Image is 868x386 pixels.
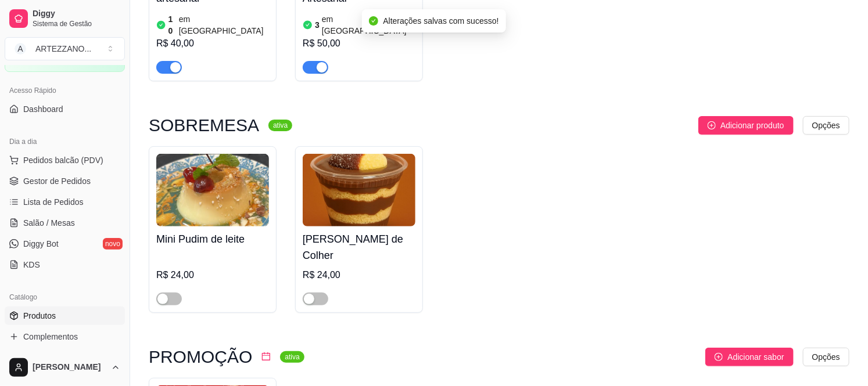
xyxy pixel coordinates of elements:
span: Pedidos balcão (PDV) [23,154,103,166]
span: Gestor de Pedidos [23,175,91,187]
button: Adicionar produto [698,116,794,135]
span: Diggy [33,9,120,19]
button: Pedidos balcão (PDV) [5,151,125,169]
a: Dashboard [5,100,125,118]
h3: SOBREMESA [149,118,259,132]
span: plus-circle [708,121,716,129]
button: [PERSON_NAME] [5,353,125,381]
article: em [GEOGRAPHIC_DATA] [179,13,269,37]
img: product-image [303,154,415,226]
button: Opções [803,116,849,135]
span: [PERSON_NAME] [33,362,106,373]
span: Opções [812,351,840,363]
article: 10 [168,13,177,37]
span: Adicionar sabor [727,351,784,363]
article: em [GEOGRAPHIC_DATA] [322,13,415,37]
span: Sistema de Gestão [33,19,120,28]
span: Complementos [23,331,78,342]
span: Dashboard [23,103,63,115]
a: KDS [5,255,125,274]
a: Salão / Mesas [5,214,125,232]
button: Opções [803,348,849,366]
img: product-image [156,154,269,226]
sup: ativa [280,351,304,363]
h4: Mini Pudim de leite [156,231,269,247]
span: plus-circle [715,353,723,361]
span: Diggy Bot [23,238,59,250]
h3: PROMOÇÃO [149,350,252,364]
button: Select a team [5,37,125,60]
span: Alterações salvas com sucesso! [383,16,498,26]
sup: ativa [268,120,292,131]
div: Dia a dia [5,132,125,151]
a: DiggySistema de Gestão [5,5,125,33]
span: check-circle [369,16,378,26]
a: Complementos [5,327,125,346]
span: Lista de Pedidos [23,196,84,208]
article: 3 [315,19,320,31]
span: KDS [23,259,40,270]
div: R$ 50,00 [303,37,415,50]
div: R$ 40,00 [156,37,269,50]
div: Catálogo [5,288,125,306]
button: Adicionar sabor [705,348,793,366]
div: Acesso Rápido [5,81,125,100]
div: R$ 24,00 [156,268,269,282]
div: ARTEZZANO ... [35,43,91,55]
a: Diggy Botnovo [5,235,125,253]
div: R$ 24,00 [303,268,415,282]
span: Opções [812,119,840,132]
h4: [PERSON_NAME] de Colher [303,231,415,264]
span: A [15,43,26,55]
span: Adicionar produto [720,119,784,132]
a: Lista de Pedidos [5,193,125,211]
a: Gestor de Pedidos [5,172,125,190]
a: Produtos [5,306,125,325]
span: Salão / Mesas [23,217,75,229]
span: calendar [261,352,271,361]
span: Produtos [23,310,56,322]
